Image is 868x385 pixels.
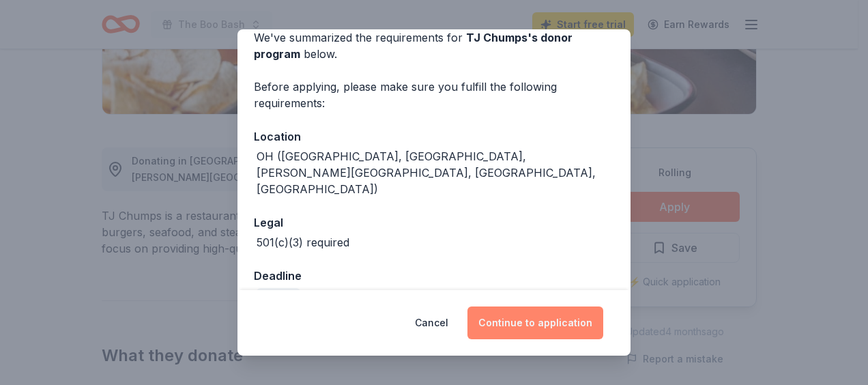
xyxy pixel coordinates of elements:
[254,128,614,145] div: Location
[415,306,448,339] button: Cancel
[467,306,603,339] button: Continue to application
[254,214,614,231] div: Legal
[254,79,614,111] div: Before applying, please make sure you fulfill the following requirements:
[254,267,614,285] div: Deadline
[257,148,614,197] div: OH ([GEOGRAPHIC_DATA], [GEOGRAPHIC_DATA], [PERSON_NAME][GEOGRAPHIC_DATA], [GEOGRAPHIC_DATA], [GEO...
[254,29,614,62] div: We've summarized the requirements for below.
[257,288,300,307] div: Rolling
[257,234,349,251] div: 501(c)(3) required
